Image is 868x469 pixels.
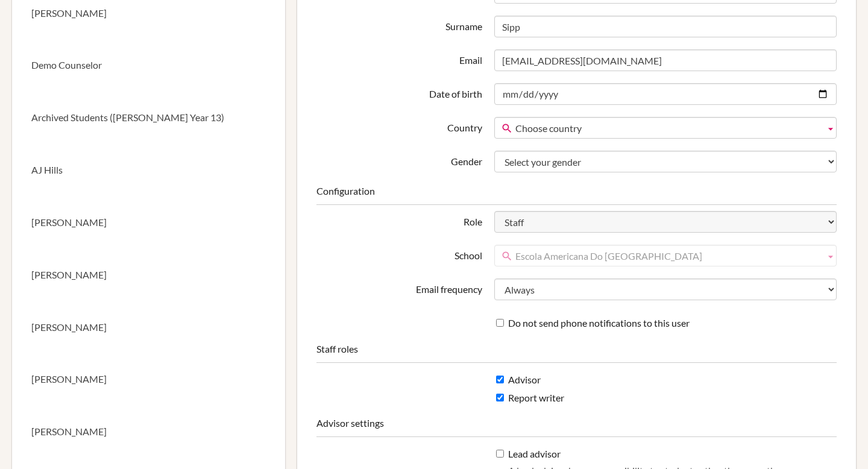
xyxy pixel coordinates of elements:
label: Do not send phone notifications to this user [496,316,690,330]
label: Email [310,49,488,68]
a: [PERSON_NAME] [12,301,285,354]
input: Lead advisorA lead advisor has a responsibility to students other than ones they are assigned. [496,450,504,458]
a: [PERSON_NAME] [12,249,285,301]
a: [PERSON_NAME] [12,406,285,458]
input: Do not send phone notifications to this user [496,319,504,327]
a: AJ Hills [12,144,285,197]
a: [PERSON_NAME] [12,353,285,406]
span: Escola Americana Do [GEOGRAPHIC_DATA] [515,245,820,267]
span: Choose country [515,118,820,139]
a: [PERSON_NAME] [12,197,285,249]
input: Advisor [496,376,504,383]
label: School [310,245,488,263]
label: Advisor [496,373,541,387]
label: Country [310,117,488,135]
input: Report writer [496,394,504,401]
legend: Advisor settings [316,417,837,437]
a: Demo Counselor [12,39,285,92]
legend: Staff roles [316,342,837,363]
label: Report writer [496,391,564,405]
label: Date of birth [310,83,488,101]
label: Email frequency [310,279,488,297]
legend: Configuration [316,184,837,205]
label: Surname [310,16,488,34]
label: Role [310,211,488,229]
label: Gender [310,151,488,169]
a: Archived Students ([PERSON_NAME] Year 13) [12,92,285,144]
